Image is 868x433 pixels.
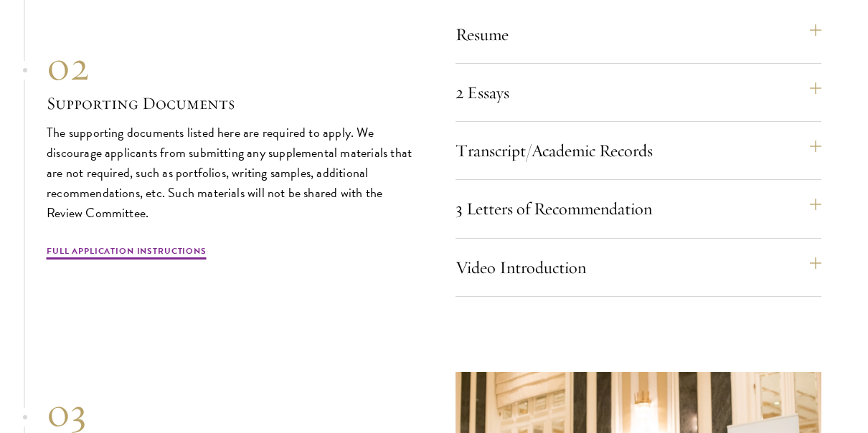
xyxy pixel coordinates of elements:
[456,250,821,285] button: Video Introduction
[456,133,821,168] button: Transcript/Academic Records
[456,75,821,110] button: 2 Essays
[47,91,412,115] h3: Supporting Documents
[456,191,821,226] button: 3 Letters of Recommendation
[47,123,412,223] p: The supporting documents listed here are required to apply. We discourage applicants from submitt...
[47,244,207,262] a: Full Application Instructions
[47,41,412,91] div: 02
[456,17,821,52] button: Resume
